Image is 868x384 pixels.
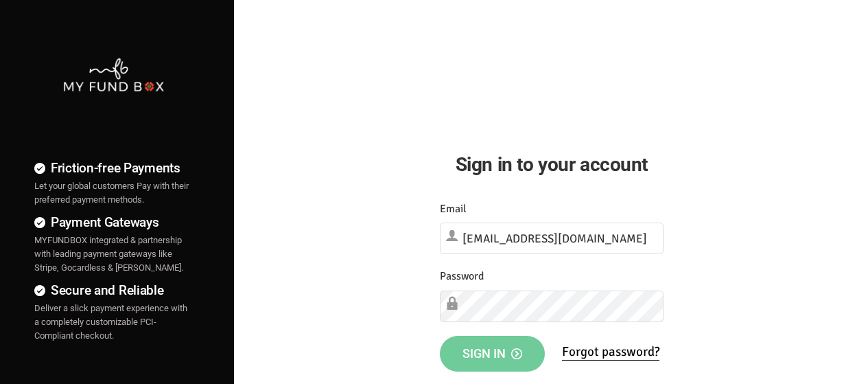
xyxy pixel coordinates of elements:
[34,303,187,341] span: Deliver a slick payment experience with a completely customizable PCI-Compliant checkout.
[462,346,522,361] span: Sign in
[440,268,484,285] label: Password
[562,343,659,361] a: Forgot password?
[34,158,193,178] h4: Friction-free Payments
[34,212,193,232] h4: Payment Gateways
[34,181,189,205] span: Let your global customers Pay with their preferred payment methods.
[62,57,165,93] img: mfbwhite.png
[440,201,467,218] label: Email
[34,280,193,300] h4: Secure and Reliable
[440,336,545,372] button: Sign in
[440,150,664,179] h2: Sign in to your account
[440,223,664,254] input: Email
[34,235,183,273] span: MYFUNDBOX integrated & partnership with leading payment gateways like Stripe, Gocardless & [PERSO...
